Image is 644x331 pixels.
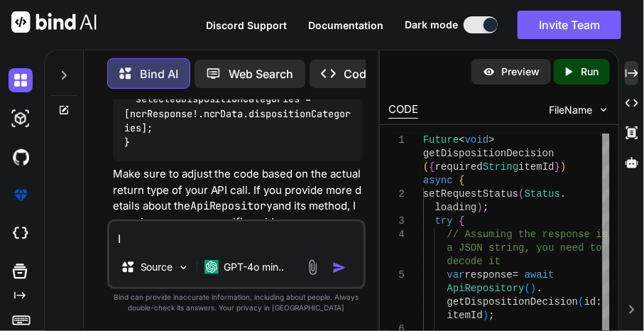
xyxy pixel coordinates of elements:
button: Invite Team [518,11,621,39]
span: ( [579,296,584,308]
img: attachment [305,259,321,276]
span: ( [423,161,429,173]
span: a JSON string, you need to [447,242,602,254]
span: async [423,175,453,186]
span: setRequestStatus [423,188,518,200]
span: // Assuming the response is [447,229,608,240]
span: Discord Support [206,19,287,31]
span: ; [489,310,495,321]
span: itemId [519,161,555,173]
img: Pick Models [178,261,190,273]
p: Preview [501,65,540,79]
span: var [447,269,465,281]
img: Bind AI [11,11,97,33]
span: ) [483,310,489,321]
span: ApiRepository [447,283,525,294]
div: 3 [388,215,405,228]
span: response [465,269,513,281]
code: ApiRepository [190,200,273,214]
span: Status [525,188,560,200]
span: > [489,134,495,146]
img: premium [9,183,33,207]
span: { [430,161,435,173]
img: githubDark [9,145,33,169]
p: Code Generator [344,65,430,82]
span: : [596,296,602,308]
span: itemId [447,310,483,321]
p: Make sure to adjust the code based on the actual return type of your API call. If you provide mor... [113,167,364,231]
button: Documentation [308,18,383,33]
span: required [435,161,483,173]
img: preview [483,65,496,78]
span: = [513,269,518,281]
span: . [560,188,566,200]
img: cloudideIcon [9,222,33,246]
div: CODE [388,102,418,119]
span: await [525,269,555,281]
div: 4 [388,228,405,242]
span: { [459,175,465,186]
span: ( [525,283,530,294]
span: { [459,215,465,227]
span: void [465,134,489,146]
span: Dark mode [405,18,458,32]
div: 1 [388,134,405,147]
span: ) [560,161,566,173]
button: Discord Support [206,18,287,33]
span: String [483,161,518,173]
span: Future [423,134,459,146]
p: Bind AI [140,65,178,82]
div: 2 [388,188,405,201]
span: Documentation [308,19,383,31]
p: Run [581,65,599,79]
span: } [555,161,560,173]
span: decode it [447,256,501,267]
img: icon [332,261,346,275]
span: id [584,296,596,308]
span: ; [483,202,489,213]
p: Bind can provide inaccurate information, including about people. Always double-check its answers.... [107,292,366,313]
span: < [459,134,465,146]
img: darkChat [9,68,33,92]
span: loading [435,202,477,213]
p: Source [141,260,173,274]
div: 5 [388,268,405,282]
span: getDispositionDecision [423,148,555,159]
span: ( [519,188,525,200]
span: FileName [549,103,592,117]
img: GPT-4o mini [204,260,219,274]
span: getDispositionDecision [447,296,579,308]
span: try [435,215,453,227]
img: darkAi-studio [9,107,33,131]
p: GPT-4o min.. [224,260,285,274]
textarea: I [109,222,364,247]
span: ) [530,283,536,294]
span: . [537,283,542,294]
p: Web Search [229,65,294,82]
img: chevron down [598,104,610,116]
span: ) [477,202,483,213]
